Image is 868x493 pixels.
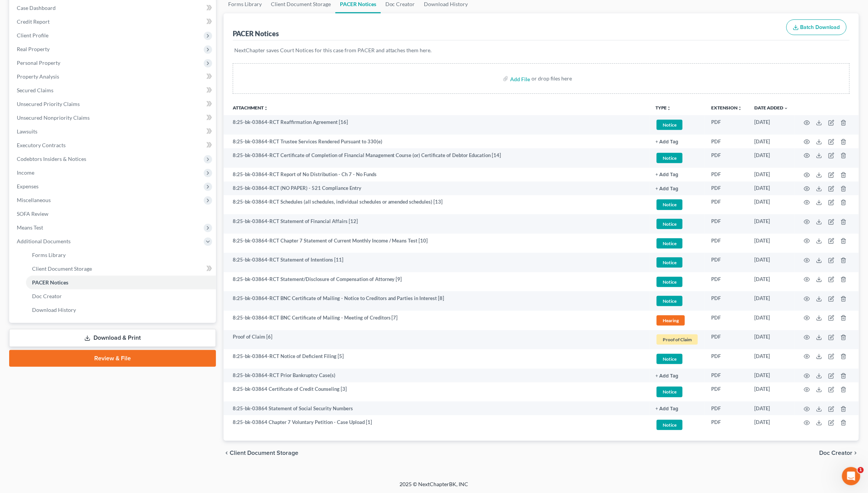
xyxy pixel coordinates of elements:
[11,125,216,138] a: Lawsuits
[657,238,683,249] span: Notice
[705,195,748,215] td: PDF
[224,401,649,415] td: 8:25-bk-03864 Statement of Social Security Numbers
[224,382,649,402] td: 8:25-bk-03864 Certificate of Credit Counseling [3]
[657,277,683,287] span: Notice
[748,234,795,253] td: [DATE]
[224,450,230,456] i: chevron_left
[11,207,216,221] a: SOFA Review
[748,311,795,330] td: [DATE]
[748,272,795,292] td: [DATE]
[748,330,795,350] td: [DATE]
[748,181,795,195] td: [DATE]
[853,450,859,456] i: chevron_right
[705,214,748,234] td: PDF
[820,450,853,456] span: Doc Creator
[655,374,678,379] button: + Add Tag
[17,142,66,148] span: Executory Contracts
[705,253,748,272] td: PDF
[754,105,789,111] a: Date Added expand_more
[9,350,216,367] a: Review & File
[655,237,699,250] a: Notice
[17,169,34,176] span: Income
[224,115,649,135] td: 8:25-bk-03864-RCT Reaffirmation Agreement [16]
[531,75,572,82] div: or drop files here
[17,114,90,121] span: Unsecured Nonpriority Claims
[224,214,649,234] td: 8:25-bk-03864-RCT Statement of Financial Affairs [12]
[32,279,68,286] span: PACER Notices
[657,120,683,130] span: Notice
[748,214,795,234] td: [DATE]
[224,234,649,253] td: 8:25-bk-03864-RCT Chapter 7 Statement of Current Monthly Income / Means Test [10]
[17,156,86,162] span: Codebtors Insiders & Notices
[705,369,748,382] td: PDF
[748,148,795,168] td: [DATE]
[657,153,683,163] span: Notice
[17,183,39,189] span: Expenses
[224,349,649,369] td: 8:25-bk-03864-RCT Notice of Deficient Filing [5]
[655,186,678,191] button: + Add Tag
[17,197,51,203] span: Miscellaneous
[233,29,279,38] div: PACER Notices
[11,138,216,152] a: Executory Contracts
[748,135,795,148] td: [DATE]
[748,369,795,382] td: [DATE]
[655,172,678,177] button: + Add Tag
[26,248,216,262] a: Forms Library
[748,349,795,369] td: [DATE]
[655,171,699,178] a: + Add Tag
[748,115,795,135] td: [DATE]
[705,168,748,181] td: PDF
[748,401,795,415] td: [DATE]
[11,97,216,111] a: Unsecured Priority Claims
[17,224,43,231] span: Means Test
[820,450,859,456] button: Doc Creator chevron_right
[224,272,649,292] td: 8:25-bk-03864-RCT Statement/Disclosure of Compensation of Attorney [9]
[11,1,216,15] a: Case Dashboard
[705,382,748,402] td: PDF
[711,105,742,111] a: Extensionunfold_more
[17,5,56,11] span: Case Dashboard
[655,152,699,164] a: Notice
[705,234,748,253] td: PDF
[858,467,864,473] span: 1
[26,303,216,317] a: Download History
[32,265,92,272] span: Client Document Storage
[705,401,748,415] td: PDF
[17,46,50,52] span: Real Property
[17,59,60,66] span: Personal Property
[705,181,748,195] td: PDF
[655,406,678,411] button: + Add Tag
[224,135,649,148] td: 8:25-bk-03864-RCT Trustee Services Rendered Pursuant to 330(e)
[657,315,685,326] span: Hearing
[655,333,699,346] a: Proof of Claim
[234,47,848,54] p: NextChapter saves Court Notices for this case from PACER and attaches them here.
[17,32,48,39] span: Client Profile
[655,138,699,145] a: + Add Tag
[224,415,649,435] td: 8:25-bk-03864 Chapter 7 Voluntary Petition - Case Upload [1]
[26,276,216,289] a: PACER Notices
[655,198,699,211] a: Notice
[11,15,216,29] a: Credit Report
[17,87,53,93] span: Secured Claims
[748,168,795,181] td: [DATE]
[32,252,66,258] span: Forms Library
[657,199,683,210] span: Notice
[655,218,699,230] a: Notice
[657,257,683,268] span: Notice
[224,253,649,272] td: 8:25-bk-03864-RCT Statement of Intentions [11]
[655,119,699,131] a: Notice
[17,210,48,217] span: SOFA Review
[748,195,795,215] td: [DATE]
[9,329,216,347] a: Download & Print
[17,101,80,107] span: Unsecured Priority Claims
[748,253,795,272] td: [DATE]
[655,295,699,307] a: Notice
[17,128,37,135] span: Lawsuits
[705,135,748,148] td: PDF
[655,256,699,269] a: Notice
[224,181,649,195] td: 8:25-bk-03864-RCT (NO PAPER) - 521 Compliance Entry
[264,106,268,111] i: unfold_more
[657,296,683,306] span: Notice
[224,195,649,215] td: 8:25-bk-03864-RCT Schedules (all schedules, individual schedules or amended schedules) [13]
[705,330,748,350] td: PDF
